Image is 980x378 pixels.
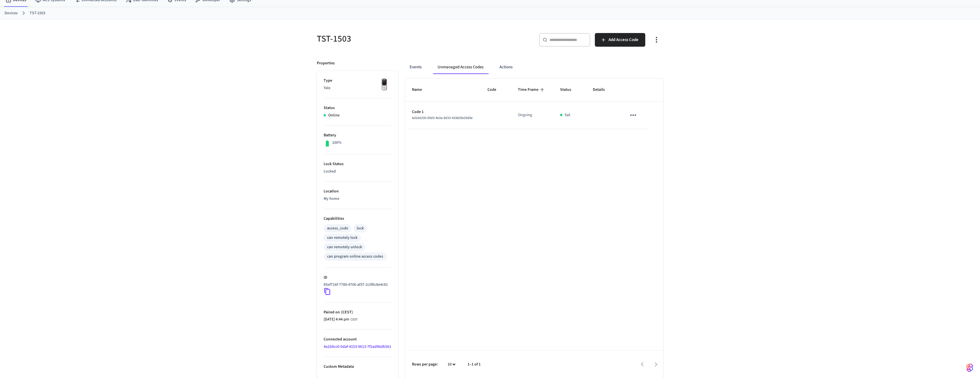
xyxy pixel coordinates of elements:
[966,363,973,372] img: SeamLogoGradient.69752ec5.svg
[324,169,391,174] p: Locked
[467,361,481,367] p: 1–1 of 1
[332,140,342,146] p: 100%
[324,105,391,111] p: Status
[324,132,391,138] p: Battery
[377,78,391,92] img: Yale Assure Touchscreen Wifi Smart Lock, Satin Nickel, Front
[327,225,348,231] div: access_code
[324,336,391,342] p: Connected account
[445,360,458,369] div: 10
[511,102,553,129] td: Ongoing
[30,10,45,16] a: TST-1503
[324,78,391,84] p: Type
[324,309,391,315] p: Paired on
[327,235,358,241] div: can remotely lock
[324,161,391,167] p: Lock Status
[324,344,391,350] a: 4a1b8cc0-5daf-4153-9613-7f2ad96db561
[327,244,362,250] div: can remotely unlock
[560,85,579,94] span: Status
[405,60,663,74] div: ant example
[340,309,353,315] span: ( CEST )
[412,361,438,367] p: Rows per page:
[357,225,364,231] div: lock
[324,317,349,322] span: [DATE] 4:44 pm
[350,317,358,322] span: CEST
[324,85,391,91] p: Yale
[405,79,663,129] table: sticky table
[327,254,383,260] div: can program online access codes
[324,196,391,202] p: My home
[317,60,335,66] p: Properties
[324,364,391,370] p: Custom Metadata
[412,116,473,120] span: 6d2de230-09d3-4e3a-9d10-433829e29d0e
[495,60,517,74] button: Actions
[405,60,426,74] button: Events
[324,317,358,322] div: Europe/Budapest
[324,275,391,281] p: ID
[487,85,504,94] span: Code
[593,85,612,94] span: Details
[595,33,645,47] button: Add Access Code
[565,112,570,118] p: Set
[324,216,391,222] p: Capabilities
[412,109,474,115] p: Code 1
[324,188,391,194] p: Location
[433,60,488,74] button: Unmanaged Access Codes
[328,112,340,118] p: Online
[412,85,429,94] span: Name
[609,36,638,44] span: Add Access Code
[5,10,18,16] a: Devices
[324,282,388,288] p: 85ef716f-7788-4706-af37-2c5f6c8e4c92
[518,85,546,94] span: Time Frame
[317,33,487,45] h5: TST-1503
